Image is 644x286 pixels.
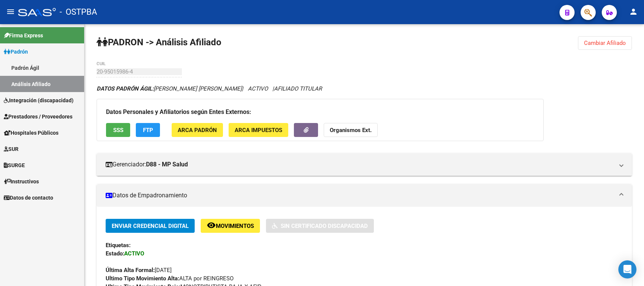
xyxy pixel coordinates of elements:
[578,36,632,50] button: Cambiar Afiliado
[4,194,53,202] span: Datos de contacto
[618,260,636,278] div: Open Intercom Messenger
[229,123,288,137] button: ARCA Impuestos
[178,127,217,134] span: ARCA Padrón
[4,96,74,105] span: Integración (discapacidad)
[4,177,39,186] span: Instructivos
[201,219,260,233] button: Movimientos
[281,223,368,229] span: Sin Certificado Discapacidad
[4,129,58,137] span: Hospitales Públicos
[97,37,221,48] strong: PADRON -> Análisis Afiliado
[97,153,632,176] mat-expansion-panel-header: Gerenciador:D88 - MP Salud
[60,4,97,20] span: - OSTPBA
[106,250,124,257] strong: Estado:
[106,191,614,200] mat-panel-title: Datos de Empadronamiento
[266,219,374,233] button: Sin Certificado Discapacidad
[97,85,322,92] i: | ACTIVO |
[136,123,160,137] button: FTP
[4,31,43,40] span: Firma Express
[6,7,15,16] mat-icon: menu
[97,85,154,92] strong: DATOS PADRÓN ÁGIL:
[584,40,626,46] span: Cambiar Afiliado
[106,123,130,137] button: SSS
[106,275,179,282] strong: Ultimo Tipo Movimiento Alta:
[330,127,372,134] strong: Organismos Ext.
[106,267,172,274] span: [DATE]
[113,127,123,134] span: SSS
[4,112,72,121] span: Prestadores / Proveedores
[112,223,189,229] span: Enviar Credencial Digital
[106,242,131,249] strong: Etiquetas:
[124,250,144,257] strong: ACTIVO
[235,127,282,134] span: ARCA Impuestos
[106,160,614,169] mat-panel-title: Gerenciador:
[106,275,234,282] span: ALTA por REINGRESO
[207,221,216,230] mat-icon: remove_red_eye
[106,107,534,117] h3: Datos Personales y Afiliatorios según Entes Externos:
[216,223,254,229] span: Movimientos
[97,85,242,92] span: [PERSON_NAME] [PERSON_NAME]
[146,160,188,169] strong: D88 - MP Salud
[172,123,223,137] button: ARCA Padrón
[4,161,25,169] span: SURGE
[106,267,155,274] strong: Última Alta Formal:
[274,85,322,92] span: AFILIADO TITULAR
[4,145,18,153] span: SUR
[143,127,153,134] span: FTP
[106,219,195,233] button: Enviar Credencial Digital
[4,48,28,56] span: Padrón
[97,184,632,207] mat-expansion-panel-header: Datos de Empadronamiento
[324,123,378,137] button: Organismos Ext.
[629,7,638,16] mat-icon: person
